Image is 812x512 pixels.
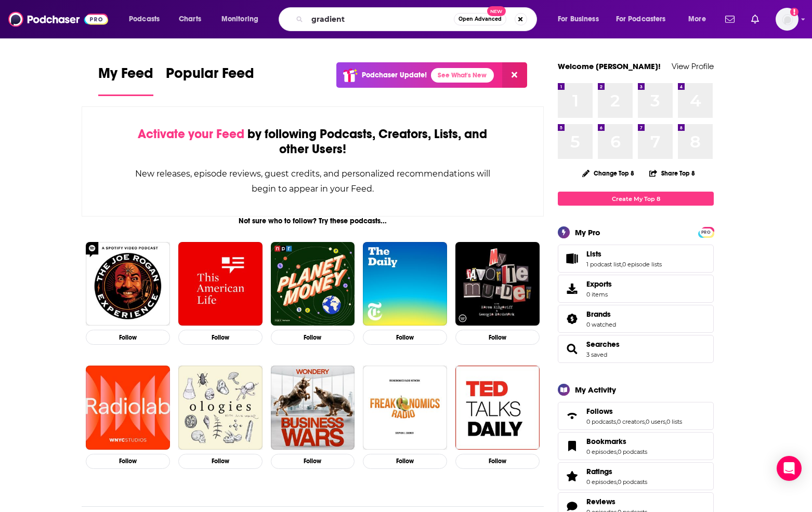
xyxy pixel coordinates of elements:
[558,305,714,333] span: Brands
[617,418,645,425] a: 0 creators
[721,10,739,28] a: Show notifications dropdown
[586,407,613,416] span: Follows
[700,228,712,236] a: PRO
[561,439,582,453] a: Bookmarks
[776,8,798,31] button: Show profile menu
[586,437,626,446] span: Bookmarks
[561,251,582,266] a: Lists
[586,249,662,259] a: Lists
[134,166,491,196] div: New releases, episode reviews, guest credits, and personalized recommendations will begin to appe...
[271,330,355,345] button: Follow
[681,11,719,28] button: open menu
[609,11,681,28] button: open menu
[586,309,611,319] span: Brands
[586,467,612,476] span: Ratings
[98,64,153,96] a: My Feed
[8,9,108,29] img: Podchaser - Follow, Share and Rate Podcasts
[214,11,272,28] button: open menu
[558,432,714,460] span: Bookmarks
[616,12,666,26] span: For Podcasters
[617,448,618,455] span: ,
[672,61,714,71] a: View Profile
[178,366,263,450] img: Ologies with Alie Ward
[790,8,798,16] svg: Add a profile image
[586,249,601,259] span: Lists
[586,407,682,416] a: Follows
[86,366,170,450] img: Radiolab
[561,469,582,483] a: Ratings
[575,227,600,237] div: My Pro
[576,167,640,180] button: Change Top 8
[271,454,355,469] button: Follow
[586,279,612,289] span: Exports
[129,12,160,26] span: Podcasts
[82,217,544,225] div: Not sure who to follow? Try these podcasts...
[86,242,170,326] img: The Joe Rogan Experience
[166,64,254,88] span: Popular Feed
[586,261,621,268] a: 1 podcast list
[271,366,355,450] img: Business Wars
[363,242,447,326] img: The Daily
[645,418,646,425] span: ,
[551,11,612,28] button: open menu
[586,340,620,349] a: Searches
[459,17,502,22] span: Open Advanced
[561,342,582,356] a: Searches
[271,242,355,326] img: Planet Money
[362,71,427,79] p: Podchaser Update!
[776,8,798,31] span: Logged in as danikarchmer
[586,478,617,486] a: 0 episodes
[586,418,616,425] a: 0 podcasts
[363,330,447,345] button: Follow
[289,7,547,31] div: Search podcasts, credits, & more...
[586,467,647,476] a: Ratings
[558,12,599,26] span: For Business
[122,11,173,28] button: open menu
[558,462,714,490] span: Ratings
[178,330,263,345] button: Follow
[558,335,714,363] span: Searches
[688,12,706,26] span: More
[166,64,254,96] a: Popular Feed
[617,478,618,486] span: ,
[307,11,454,28] input: Search podcasts, credits, & more...
[575,385,616,395] div: My Activity
[646,418,665,425] a: 0 users
[134,127,491,157] div: by following Podcasts, Creators, Lists, and other Users!
[665,418,666,425] span: ,
[747,10,763,28] a: Show notifications dropdown
[561,281,582,296] span: Exports
[363,366,447,450] img: Freakonomics Radio
[454,13,506,25] button: Open AdvancedNew
[621,261,622,268] span: ,
[586,497,647,506] a: Reviews
[586,321,616,328] a: 0 watched
[431,68,494,83] a: See What's New
[558,61,661,71] a: Welcome [PERSON_NAME]!
[455,366,540,450] a: TED Talks Daily
[455,330,540,345] button: Follow
[586,351,607,358] a: 3 saved
[586,309,616,319] a: Brands
[86,330,170,345] button: Follow
[622,261,662,268] a: 0 episode lists
[618,478,647,486] a: 0 podcasts
[561,409,582,423] a: Follows
[172,11,207,28] a: Charts
[455,242,540,326] img: My Favorite Murder with Karen Kilgariff and Georgia Hardstark
[86,454,170,469] button: Follow
[455,454,540,469] button: Follow
[666,418,682,425] a: 0 lists
[178,242,263,326] img: This American Life
[179,12,201,26] span: Charts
